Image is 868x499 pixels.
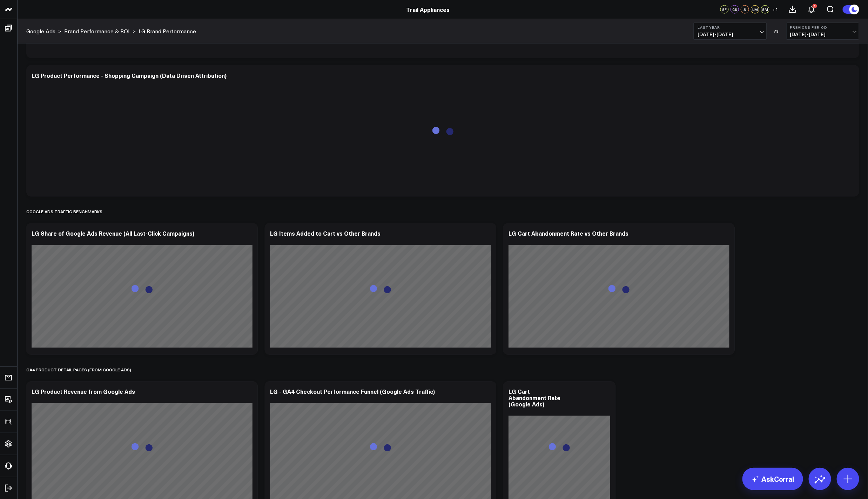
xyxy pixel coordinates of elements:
div: SM [761,5,769,14]
div: JJ [741,5,749,14]
div: LG Cart Abandonment Rate (Google Ads) [509,388,560,408]
div: LG Share of Google Ads Revenue (All Last-Click Campaigns) [32,230,194,237]
div: LG - GA4 Checkout Performance Funnel (Google Ads Traffic) [270,388,435,396]
div: SF [720,5,729,14]
div: LM [751,5,759,14]
div: LG Items Added to Cart vs Other Brands [270,230,381,237]
div: LG Cart Abandonment Rate vs Other Brands [509,230,628,237]
a: LG Brand Performance [139,27,196,35]
a: AskCorral [742,468,803,490]
div: GA4 Product Detail Pages (From Google Ads) [26,362,131,378]
span: [DATE] - [DATE] [790,32,855,37]
button: +1 [771,5,780,14]
b: Last Year [698,25,763,29]
div: CS [731,5,739,14]
a: Brand Performance & ROI [64,27,130,35]
span: [DATE] - [DATE] [698,32,763,37]
div: > [64,27,136,35]
button: Last Year[DATE]-[DATE] [694,23,767,40]
div: Google Ads Traffic Benchmarks [26,204,102,220]
a: Google Ads [26,27,55,35]
div: > [26,27,61,35]
span: + 1 [773,7,779,12]
div: 3 [813,4,817,8]
div: LG Product Performance - Shopping Campaign (Data Driven Attribution) [32,72,227,79]
div: LG Product Revenue from Google Ads [32,388,135,396]
b: Previous Period [790,25,855,29]
div: VS [770,29,783,33]
a: Trail Appliances [406,6,450,13]
button: Previous Period[DATE]-[DATE] [786,23,859,40]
